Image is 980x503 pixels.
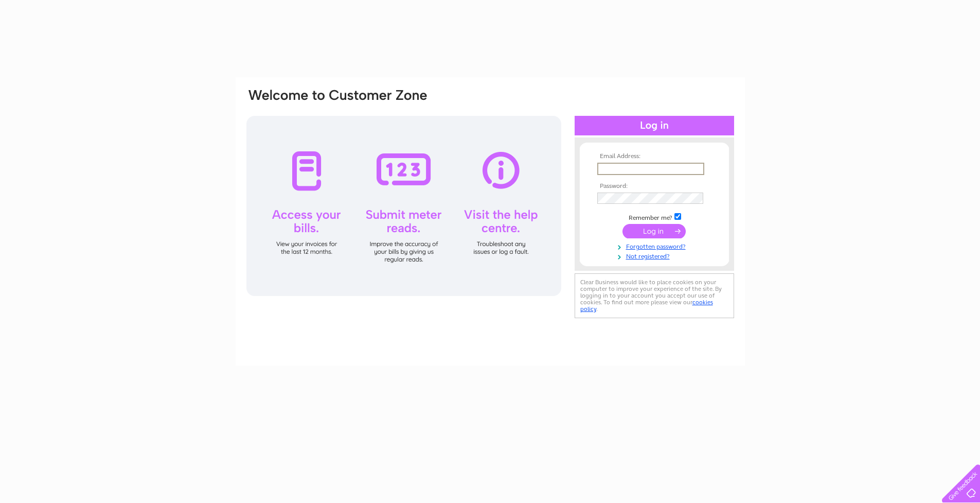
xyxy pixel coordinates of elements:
[597,241,714,251] a: Forgotten password?
[580,299,713,313] a: cookies policy
[622,224,686,238] input: Submit
[595,212,714,222] td: Remember me?
[597,251,714,261] a: Not registered?
[575,273,734,318] div: Clear Business would like to place cookies on your computer to improve your experience of the sit...
[595,153,714,160] th: Email Address:
[595,183,714,190] th: Password:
